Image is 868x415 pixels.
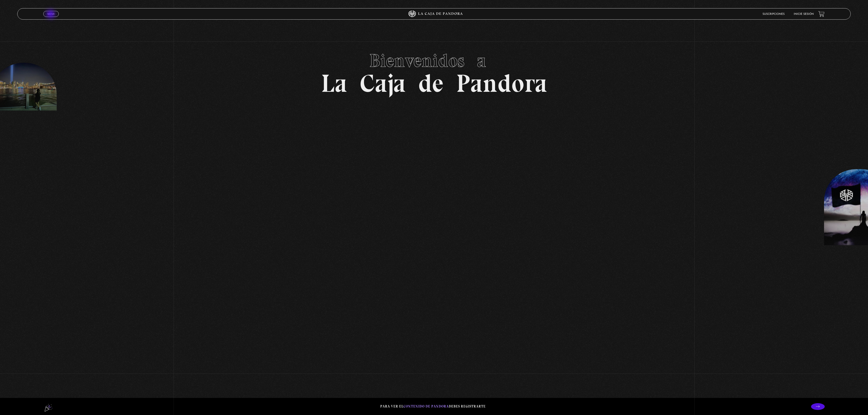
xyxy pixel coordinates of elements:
[403,404,449,408] span: contenido de Pandora
[763,13,785,15] a: Suscripciones
[380,403,486,410] p: Para ver el debes registrarte
[369,50,499,72] span: Bienvenidos a
[321,46,547,96] h1: La Caja de Pandora
[47,13,55,15] span: Menu
[818,11,824,17] a: View your shopping cart
[794,13,814,15] a: Inicie sesión
[46,16,56,20] span: Cerrar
